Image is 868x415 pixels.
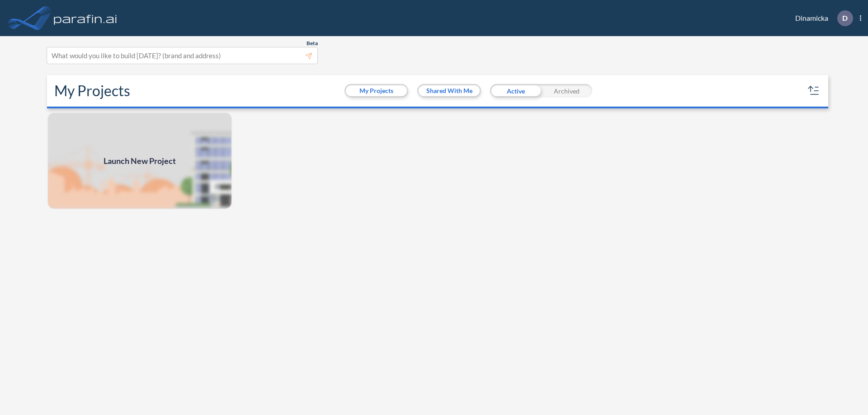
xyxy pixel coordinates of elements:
[419,85,480,96] button: Shared With Me
[490,84,541,98] div: Active
[54,82,130,99] h2: My Projects
[307,40,318,47] span: Beta
[346,85,407,96] button: My Projects
[104,155,176,167] span: Launch New Project
[842,14,848,22] p: D
[541,84,592,98] div: Archived
[807,84,821,98] button: sort
[47,112,232,210] a: Launch New Project
[52,9,119,27] img: logo
[47,112,232,210] img: add
[782,10,861,26] div: Dinamicka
